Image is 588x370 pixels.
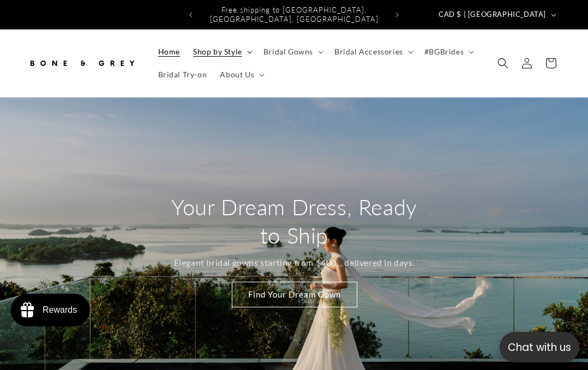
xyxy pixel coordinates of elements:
[43,305,77,315] div: Rewards
[23,47,141,79] a: Bone and Grey Bridal
[432,4,561,25] button: CAD $ | [GEOGRAPHIC_DATA]
[418,40,478,63] summary: #BGBrides
[334,47,403,57] span: Bridal Accessories
[424,47,464,57] span: #BGBrides
[152,63,214,86] a: Bridal Try-on
[152,40,187,63] a: Home
[257,40,328,63] summary: Bridal Gowns
[263,47,313,57] span: Bridal Gowns
[27,51,136,75] img: Bone and Grey Bridal
[439,9,546,20] span: CAD $ | [GEOGRAPHIC_DATA]
[158,70,207,80] span: Bridal Try-on
[179,4,203,25] button: Previous announcement
[500,332,579,362] button: Open chatbox
[187,40,257,63] summary: Shop by Style
[193,47,242,57] span: Shop by Style
[165,193,424,250] h2: Your Dream Dress, Ready to Ship
[500,339,579,355] p: Chat with us
[231,282,357,307] a: Find Your Dream Gown
[173,255,415,271] p: Elegant bridal gowns starting from $400, , delivered in days.
[491,51,515,75] summary: Search
[213,63,269,86] summary: About Us
[210,5,379,23] span: Free shipping to [GEOGRAPHIC_DATA], [GEOGRAPHIC_DATA], [GEOGRAPHIC_DATA]
[220,70,254,80] span: About Us
[158,47,180,57] span: Home
[385,4,409,25] button: Next announcement
[328,40,418,63] summary: Bridal Accessories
